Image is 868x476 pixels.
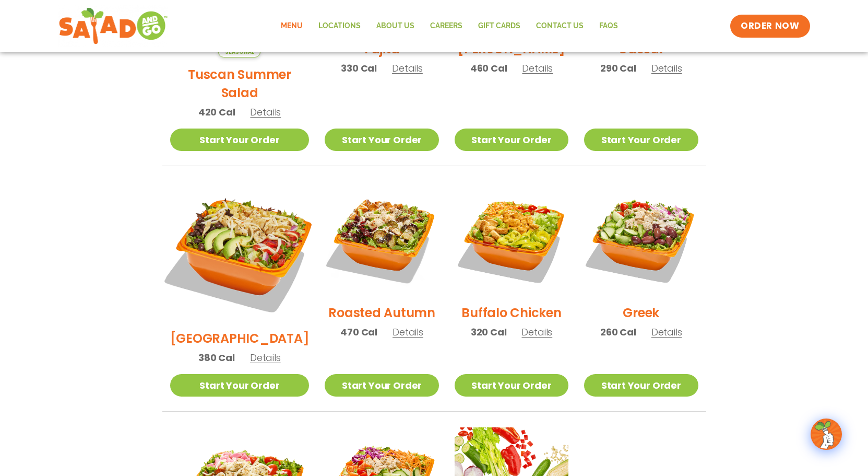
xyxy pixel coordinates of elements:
h2: [GEOGRAPHIC_DATA] [170,329,310,347]
a: Menu [273,14,311,38]
span: Details [393,326,423,339]
a: Careers [422,14,470,38]
span: 420 Cal [198,105,235,119]
span: 380 Cal [198,351,235,365]
span: 320 Cal [471,325,507,339]
span: 460 Cal [470,61,507,75]
h2: Greek [623,304,659,322]
a: Start Your Order [584,374,698,397]
a: Start Your Order [455,374,568,397]
a: Start Your Order [455,129,568,151]
h2: Tuscan Summer Salad [170,65,310,102]
a: FAQs [591,14,626,38]
img: Product photo for BBQ Ranch Salad [158,170,321,333]
span: 330 Cal [341,61,377,75]
a: Start Your Order [325,129,438,151]
a: Start Your Order [584,129,698,151]
a: Locations [311,14,368,38]
h2: Buffalo Chicken [461,304,561,322]
a: Start Your Order [325,374,438,397]
img: Product photo for Roasted Autumn Salad [325,182,438,296]
img: Product photo for Greek Salad [584,182,698,296]
span: Details [521,326,552,339]
img: Product photo for Buffalo Chicken Salad [455,182,568,296]
img: wpChatIcon [812,420,841,449]
span: 290 Cal [600,61,636,75]
a: Contact Us [528,14,591,38]
nav: Menu [273,14,626,38]
span: Details [392,62,423,75]
span: Details [651,62,682,75]
span: Details [651,326,682,339]
a: GIFT CARDS [470,14,528,38]
span: 260 Cal [600,325,636,339]
span: ORDER NOW [741,20,799,32]
img: new-SAG-logo-768×292 [58,5,169,47]
h2: Roasted Autumn [328,304,435,322]
a: Start Your Order [170,374,310,397]
span: Details [522,62,553,75]
a: About Us [368,14,422,38]
a: ORDER NOW [730,15,810,38]
a: Start Your Order [170,129,310,151]
span: Details [250,106,281,119]
span: 470 Cal [340,325,377,339]
span: Details [250,351,281,364]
